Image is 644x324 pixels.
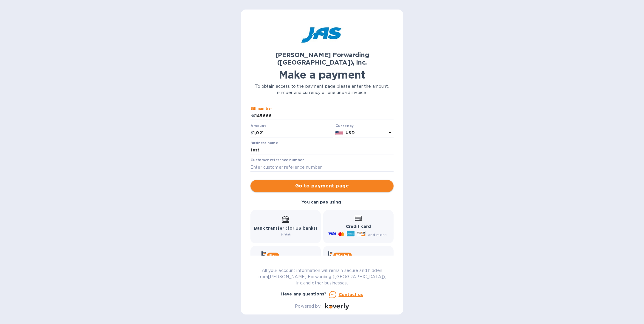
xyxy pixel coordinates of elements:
b: USD [346,130,354,135]
input: Enter business name [250,146,394,155]
b: Wallet [336,253,349,258]
p: To obtain access to the payment page please enter the amount, number and currency of one unpaid i... [250,83,394,96]
p: $ [250,130,253,136]
p: № [250,113,255,119]
h1: Make a payment [250,68,394,81]
button: Go to payment page [250,180,394,192]
b: Currency [335,123,354,128]
u: Contact us [339,292,363,297]
input: 0.00 [253,129,333,137]
b: You can pay using: [301,200,342,204]
b: Have any questions? [281,292,327,296]
b: Pay [269,253,277,258]
p: Powered by [295,303,320,309]
input: Enter bill number [255,111,394,120]
label: Customer reference number [250,159,304,162]
img: USD [335,131,343,135]
b: [PERSON_NAME] Forwarding ([GEOGRAPHIC_DATA]), Inc. [275,51,369,66]
p: Free [254,231,318,238]
p: All your account information will remain secure and hidden from [PERSON_NAME] Forwarding ([GEOGRA... [250,267,394,286]
label: Amount [250,124,266,128]
span: and more... [368,232,390,237]
label: Bill number [250,107,272,111]
b: Credit card [346,224,371,229]
input: Enter customer reference number [250,163,394,172]
b: Bank transfer (for US banks) [254,226,318,231]
label: Business name [250,141,278,145]
span: Go to payment page [255,182,389,190]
